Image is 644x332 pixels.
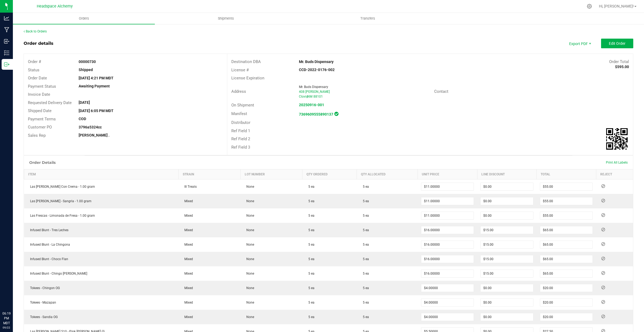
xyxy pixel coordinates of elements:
span: Tokees - Mazapan [27,301,56,304]
span: 88101 [313,95,323,98]
input: 0 [540,241,593,248]
strong: 00000730 [79,60,96,64]
span: Distributor [231,120,250,125]
span: Infused Blunt - Choco Flan [27,257,68,261]
th: Reject [596,169,633,179]
strong: CCD-2022-0176-002 [299,68,335,72]
inline-svg: Analytics [4,16,9,21]
span: Status [28,68,39,72]
input: 0 [421,313,474,321]
span: On Shipment [231,103,254,108]
span: 5 ea [360,243,369,246]
span: None [244,214,254,217]
span: None [244,228,254,232]
span: Contact [434,89,448,94]
span: Reject Inventory [599,213,607,217]
th: Total [537,169,596,179]
h1: Order Details [29,160,56,165]
span: 5 ea [360,286,369,290]
input: 0 [540,212,593,219]
a: Orders [13,13,155,24]
span: Headspace Alchemy [37,4,73,9]
input: 0 [481,183,533,190]
input: 0 [481,284,533,292]
span: In Sync [334,111,338,117]
span: 5 ea [360,272,369,275]
span: 5 ea [360,214,369,217]
span: Mixed [182,286,193,290]
strong: [DATE] 6:05 PM MDT [79,109,114,113]
span: Mr. Buds Dispensary [299,85,328,89]
span: Shipments [211,16,241,21]
span: 5 ea [306,243,314,246]
strong: [PERSON_NAME] . [79,133,109,137]
span: 5 ea [360,228,369,232]
strong: Mr. Buds Dispensary [299,60,334,64]
span: Reject Inventory [599,228,607,231]
span: Edit Order [609,41,625,46]
span: Mixed [182,199,193,203]
th: Qty Ordered [302,169,357,179]
p: 06:19 PM MDT [2,311,10,326]
span: 5 ea [306,257,314,261]
span: License Expiration [231,76,264,80]
span: 5 ea [306,301,314,304]
input: 0 [421,270,474,277]
span: 408 [PERSON_NAME] [299,90,330,94]
input: 0 [540,313,593,321]
input: 0 [540,299,593,306]
span: Reject Inventory [599,199,607,202]
span: Invoice Date [28,92,50,97]
span: Address [231,89,246,94]
span: 5 ea [306,272,314,275]
span: Las [PERSON_NAME] - Sangria - 1.00 gram [27,199,92,203]
div: Order details [24,40,53,47]
div: Manage settings [586,4,593,9]
strong: $595.00 [615,65,629,69]
span: Ref Field 1 [231,128,250,133]
button: Edit Order [601,39,633,48]
input: 0 [421,212,474,219]
strong: 7369609555890137 [299,112,333,116]
li: Export PDF [563,39,596,48]
span: Mixed [182,272,193,275]
span: Ill Treats [182,185,197,189]
span: Transfers [353,16,382,21]
span: Order Date [28,76,47,80]
a: Back to Orders [24,29,47,33]
span: 5 ea [306,199,314,203]
span: Mixed [182,214,193,217]
span: Mixed [182,243,193,246]
input: 0 [540,284,593,292]
span: Infused Blunt - La Chingona [27,243,70,246]
input: 0 [481,241,533,248]
span: Reject Inventory [599,300,607,304]
span: Reject Inventory [599,242,607,246]
input: 0 [540,183,593,190]
span: Ref Field 3 [231,145,250,150]
span: 5 ea [306,185,314,189]
strong: Shipped [79,68,93,72]
a: Transfers [297,13,439,24]
span: Order # [28,59,41,64]
input: 0 [421,255,474,263]
span: Mixed [182,228,193,232]
span: None [244,272,254,275]
input: 0 [540,255,593,263]
span: Mixed [182,315,193,319]
span: 5 ea [360,199,369,203]
span: Las [PERSON_NAME] Con Crema - 1.00 gram [27,185,95,189]
span: Destination DBA [231,59,261,64]
th: Line Discount [477,169,537,179]
input: 0 [540,226,593,234]
span: 5 ea [360,301,369,304]
span: 5 ea [306,286,314,290]
input: 0 [481,197,533,205]
a: 20250916-001 [299,103,324,107]
span: Requested Delivery Date [28,100,72,105]
span: 5 ea [306,214,314,217]
span: None [244,257,254,261]
p: 09/22 [2,326,10,330]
